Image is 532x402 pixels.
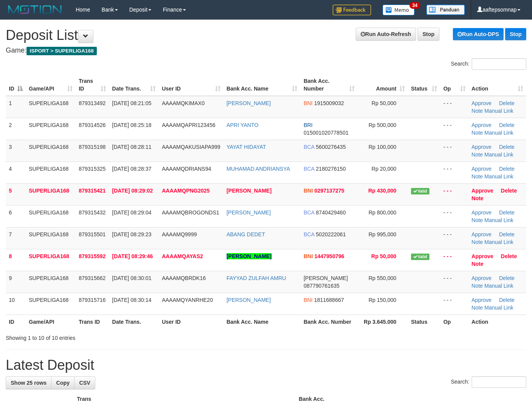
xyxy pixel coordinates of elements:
[112,209,151,216] span: [DATE] 08:29:04
[6,96,26,118] td: 1
[227,231,265,237] a: ABANG DEDET
[303,166,314,172] span: BCA
[162,275,206,281] span: AAAAMQBRDK16
[472,100,492,106] a: Approve
[79,253,106,259] span: 879315592
[26,293,76,315] td: SUPERLIGA168
[440,74,468,96] th: Op: activate to sort column ascending
[112,297,151,303] span: [DATE] 08:30:14
[409,2,420,9] span: 34
[6,249,26,271] td: 8
[383,5,415,15] img: Button%20Memo.svg
[79,100,106,106] span: 879313492
[56,380,70,386] span: Copy
[440,183,468,205] td: - - -
[371,253,396,259] span: Rp 50,000
[356,28,416,41] a: Run Auto-Refresh
[6,358,526,373] h1: Latest Deposit
[162,166,211,172] span: AAAAMQDRIANS94
[79,297,106,303] span: 879315716
[6,47,526,54] h4: Game:
[316,209,346,216] span: Copy 8740429460 to clipboard
[303,130,348,136] span: Copy 015001020778501 to clipboard
[472,58,526,70] input: Search:
[26,227,76,249] td: SUPERLIGA168
[224,315,301,329] th: Bank Acc. Name
[79,166,106,172] span: 879315325
[26,140,76,161] td: SUPERLIGA168
[6,315,26,329] th: ID
[162,122,215,128] span: AAAAMQAPRI123456
[159,315,223,329] th: User ID
[112,100,151,106] span: [DATE] 08:21:05
[162,188,209,194] span: AAAAMQPNG2025
[224,74,301,96] th: Bank Acc. Name: activate to sort column ascending
[501,253,517,259] a: Delete
[11,380,46,386] span: Show 25 rows
[227,166,290,172] a: MUHAMAD ANDRIANSYA
[499,275,514,281] a: Delete
[159,74,223,96] th: User ID: activate to sort column ascending
[6,140,26,161] td: 3
[6,28,526,43] h1: Deposit List
[227,209,271,216] a: [PERSON_NAME]
[227,253,272,259] a: [PERSON_NAME]
[303,144,314,150] span: BCA
[6,74,26,96] th: ID: activate to sort column descending
[484,130,514,136] a: Manual Link
[369,122,396,128] span: Rp 500,000
[314,188,344,194] span: Copy 0297137275 to clipboard
[227,144,266,150] a: YAYAT HIDAYAT
[472,376,526,388] input: Search:
[472,305,483,311] a: Note
[6,161,26,183] td: 4
[227,188,272,194] a: [PERSON_NAME]
[408,315,440,329] th: Status
[484,152,514,158] a: Manual Link
[484,217,514,223] a: Manual Link
[472,144,492,150] a: Approve
[505,28,526,40] a: Stop
[6,376,51,389] a: Show 25 rows
[6,227,26,249] td: 7
[6,4,64,15] img: MOTION_logo.png
[369,297,396,303] span: Rp 150,000
[440,96,468,118] td: - - -
[499,231,514,237] a: Delete
[162,144,220,150] span: AAAAMQAKUSIAPA999
[499,166,514,172] a: Delete
[162,100,204,106] span: AAAAMQKIMAX0
[371,100,396,106] span: Rp 50,000
[453,28,504,40] a: Run Auto-DPS
[484,305,514,311] a: Manual Link
[316,144,346,150] span: Copy 5600276435 to clipboard
[440,293,468,315] td: - - -
[79,188,106,194] span: 879315421
[227,100,271,106] a: [PERSON_NAME]
[112,253,153,259] span: [DATE] 08:29:46
[472,195,484,201] a: Note
[369,144,396,150] span: Rp 100,000
[112,275,151,281] span: [DATE] 08:30:01
[368,188,396,194] span: Rp 430,000
[440,140,468,161] td: - - -
[303,231,314,237] span: BCA
[314,253,344,259] span: Copy 1447950796 to clipboard
[162,297,213,303] span: AAAAMQYANRHE20
[26,315,76,329] th: Game/API
[26,74,76,96] th: Game/API: activate to sort column ascending
[472,217,483,223] a: Note
[411,188,429,194] span: Valid transaction
[227,297,271,303] a: [PERSON_NAME]
[440,118,468,140] td: - - -
[76,315,109,329] th: Trans ID
[112,231,151,237] span: [DATE] 08:29:23
[26,161,76,183] td: SUPERLIGA168
[369,231,396,237] span: Rp 995,000
[499,144,514,150] a: Delete
[469,74,526,96] th: Action: activate to sort column ascending
[79,122,106,128] span: 879314526
[440,249,468,271] td: - - -
[303,100,312,106] span: BNI
[26,205,76,227] td: SUPERLIGA168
